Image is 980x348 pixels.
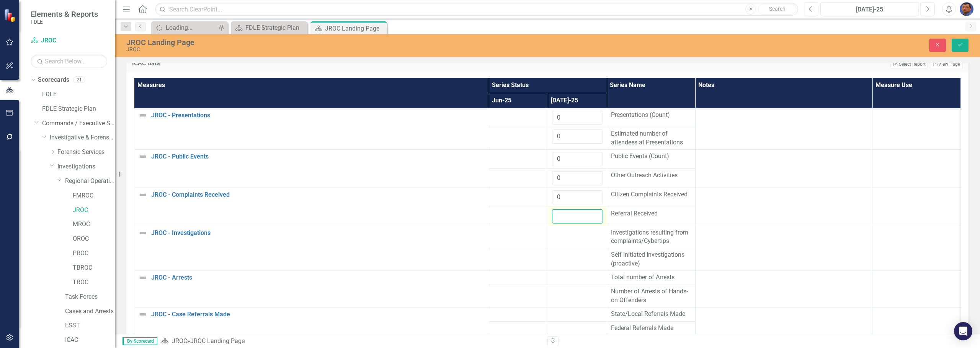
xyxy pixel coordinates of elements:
a: FDLE Strategic Plan [233,23,305,32]
a: Forensic Services [57,148,115,157]
a: JROC - Complaints Received [151,191,485,198]
a: Investigations [57,162,115,171]
img: Not Defined [138,152,147,161]
div: JROC [126,47,604,52]
span: Investigations resulting from complaints/Cybertips [611,228,691,246]
img: Not Defined [138,273,147,282]
button: Select Report [890,60,928,68]
span: Other Outreach Activities [611,171,691,180]
a: JROC - Public Events [151,153,485,160]
span: Number of Arrests of Hands-on Offenders [611,287,691,305]
img: Victor Bolena [960,2,973,16]
a: FDLE [42,90,115,99]
div: FDLE Strategic Plan [245,23,305,32]
img: Not Defined [138,310,147,319]
span: Elements & Reports [31,10,98,19]
button: [DATE]-25 [820,2,918,16]
a: Regional Operations Centers [65,177,115,186]
span: Total number of Arrests [611,273,691,282]
a: PROC [73,249,115,258]
a: ESST [65,321,115,330]
a: JROC - Investigations [151,230,485,236]
div: Open Intercom Messenger [954,322,972,340]
a: JROC - Arrests [151,274,485,281]
small: FDLE [31,19,98,25]
h3: ICAC Data [132,60,364,67]
a: JROC - Presentations [151,112,485,119]
span: By Scorecard [122,337,157,345]
a: View Page [930,59,963,69]
a: OROC [73,235,115,243]
a: ICAC [65,336,115,345]
img: Not Defined [138,111,147,120]
a: JROC [31,36,107,45]
div: » [161,337,542,346]
span: Federal Referrals Made [611,324,691,333]
span: Citizen Complaints Received [611,190,691,199]
span: State/Local Referrals Made [611,310,691,319]
a: Loading... [153,23,216,32]
div: JROC Landing Page [126,38,604,47]
div: [DATE]-25 [823,5,916,14]
img: ClearPoint Strategy [4,9,17,22]
button: Search [758,4,796,15]
img: Not Defined [138,190,147,199]
a: FDLE Strategic Plan [42,105,115,113]
a: Task Forces [65,293,115,301]
a: Scorecards [38,76,69,84]
input: Search ClearPoint... [155,3,798,16]
div: 21 [73,77,85,83]
span: Public Events (Count) [611,152,691,161]
a: TBROC [73,264,115,272]
a: JROC [73,206,115,215]
a: Commands / Executive Support Branch [42,119,115,128]
a: MROC [73,220,115,229]
span: Referral Received [611,209,691,218]
input: Search Below... [31,55,107,68]
a: Investigative & Forensic Services Command [50,133,115,142]
span: Estimated number of attendees at Presentations [611,129,691,147]
a: JROC - Case Referrals Made [151,311,485,318]
span: Search [769,6,786,12]
a: JROC [172,337,187,345]
span: Presentations (Count) [611,111,691,120]
div: JROC Landing Page [190,337,245,345]
div: JROC Landing Page [325,24,385,33]
div: Loading... [166,23,216,32]
a: FMROC [73,191,115,200]
a: TROC [73,278,115,287]
span: Self Initiated Investigations (proactive) [611,251,691,268]
a: Cases and Arrests [65,307,115,316]
img: Not Defined [138,228,147,238]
